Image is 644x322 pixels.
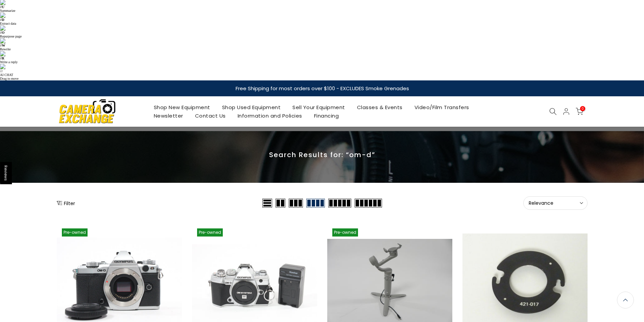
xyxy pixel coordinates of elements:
[232,112,308,120] a: Information and Policies
[287,103,351,112] a: Sell Your Equipment
[308,112,345,120] a: Financing
[235,85,409,92] strong: Free Shipping for most orders over $100 - EXCLUDES Smoke Grenades
[576,108,583,115] a: 0
[408,103,475,112] a: Video/Film Transfers
[148,103,216,112] a: Shop New Equipment
[148,112,189,120] a: Newsletter
[57,200,75,206] button: Show filters
[216,103,287,112] a: Shop Used Equipment
[529,200,582,206] span: Relevance
[189,112,232,120] a: Contact Us
[580,106,585,111] span: 0
[523,196,588,210] button: Relevance
[57,150,588,159] p: Search Results for: “om-d”
[351,103,408,112] a: Classes & Events
[617,292,634,308] a: Back to the top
